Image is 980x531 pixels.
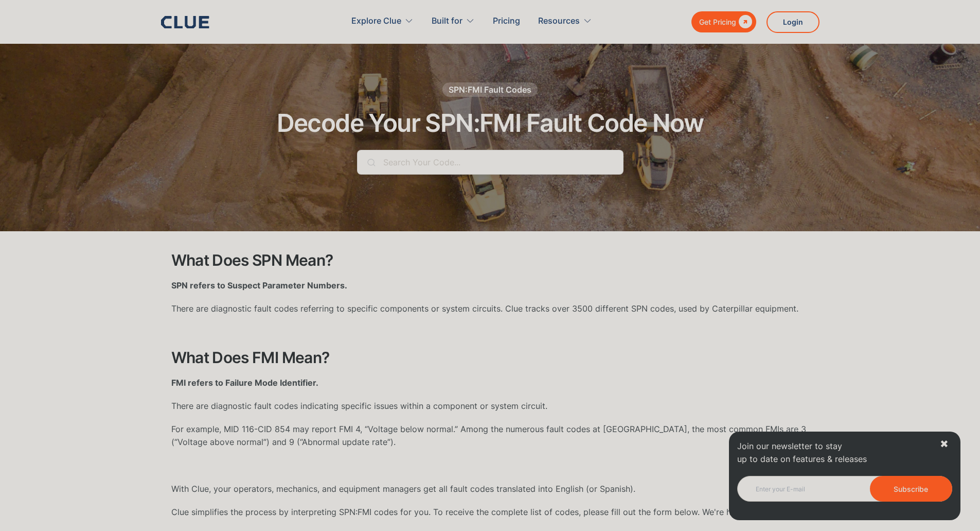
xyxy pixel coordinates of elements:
[940,438,949,451] div: ✖
[736,15,752,28] div: 
[171,349,809,366] h2: What Does FMI Mean?
[171,280,347,290] strong: SPN refers to Suspect Parameter Numbers.
[171,459,809,472] p: ‍
[277,110,704,137] h1: Decode Your SPN:FMI Fault Code Now
[171,423,809,449] p: For example, MID 116-CID 854 may report FMI 4, “Voltage below normal.” Among the numerous fault c...
[870,476,952,502] input: Subscribe
[449,84,531,95] div: SPN:FMI Fault Codes
[538,5,580,38] div: Resources
[699,15,736,28] div: Get Pricing
[171,400,809,413] p: There are diagnostic fault codes indicating specific issues within a component or system circuit.
[737,440,931,466] p: Join our newsletter to stay up to date on features & releases
[691,11,756,32] a: Get Pricing
[171,483,809,495] p: With Clue, your operators, mechanics, and equipment managers get all fault codes translated into ...
[351,5,414,38] div: Explore Clue
[432,5,462,38] div: Built for
[171,302,809,315] p: There are diagnostic fault codes referring to specific components or system circuits. Clue tracks...
[493,5,520,38] a: Pricing
[737,476,952,512] form: Newsletter
[538,5,592,38] div: Resources
[171,378,318,388] strong: FMI refers to Failure Mode Identifier.
[171,506,809,519] p: Clue simplifies the process by interpreting SPN:FMI codes for you. To receive the complete list o...
[767,11,819,33] a: Login
[432,5,475,38] div: Built for
[171,326,809,339] p: ‍
[357,150,623,175] input: Search Your Code...
[737,476,952,502] input: Enter your E-mail
[351,5,401,38] div: Explore Clue
[171,252,809,269] h2: What Does SPN Mean?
